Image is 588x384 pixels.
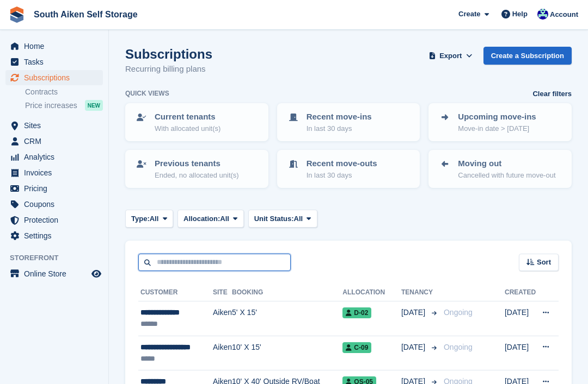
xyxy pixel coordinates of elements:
td: [DATE] [505,301,536,336]
span: Sites [24,118,89,133]
span: Settings [24,228,89,243]
a: menu [5,134,103,149]
td: [DATE] [505,336,536,370]
span: C-09 [342,342,371,353]
div: NEW [85,100,103,111]
span: Coupons [24,197,89,212]
span: All [294,213,303,224]
button: Type: All [125,210,173,228]
span: [DATE] [401,307,427,318]
a: menu [5,149,103,165]
span: Invoices [24,165,89,180]
td: Aiken [213,336,232,370]
a: menu [5,228,103,243]
a: menu [5,212,103,228]
p: Current tenants [155,111,220,123]
img: stora-icon-8386f47178a22dfd0bd8f6a31ec36ba5ce8667c1dd55bd0f319d3a0aa187defe.svg [9,7,25,23]
a: Recent move-ins In last 30 days [278,104,419,140]
span: CRM [24,134,89,149]
span: Ongoing [444,308,473,317]
span: Subscriptions [24,70,89,85]
p: Recent move-ins [307,111,372,123]
th: Created [505,284,536,301]
p: In last 30 days [307,170,377,181]
th: Booking [232,284,342,301]
p: Move-in date > [DATE] [458,123,536,134]
span: Protection [24,212,89,228]
h6: Quick views [125,89,169,98]
span: Ongoing [444,343,473,351]
button: Allocation: All [177,210,244,228]
th: Customer [138,284,213,301]
span: [DATE] [401,342,427,353]
img: Todd Brown [537,9,548,20]
th: Site [213,284,232,301]
p: Recent move-outs [307,158,377,170]
th: Tenancy [401,284,439,301]
span: Allocation: [183,213,220,224]
a: menu [5,70,103,85]
span: Home [24,39,89,54]
span: Account [550,9,578,20]
span: Online Store [24,266,89,281]
span: Analytics [24,149,89,165]
button: Export [427,47,475,65]
td: 10' X 15' [232,336,342,370]
th: Allocation [342,284,401,301]
td: 5' X 15' [232,301,342,336]
a: menu [5,266,103,281]
a: Recent move-outs In last 30 days [278,151,419,187]
p: Recurring billing plans [125,63,212,75]
p: Previous tenants [155,158,239,170]
span: Create [458,9,480,20]
a: Preview store [90,267,103,280]
p: Upcoming move-ins [458,111,536,123]
p: Ended, no allocated unit(s) [155,170,239,181]
a: menu [5,39,103,54]
span: All [150,213,159,224]
a: South Aiken Self Storage [29,5,142,23]
td: Aiken [213,301,232,336]
span: Storefront [10,253,108,263]
span: Type: [131,213,150,224]
span: Tasks [24,54,89,70]
span: All [220,213,229,224]
a: menu [5,181,103,196]
a: Price increases NEW [25,99,103,111]
a: menu [5,118,103,133]
a: menu [5,54,103,70]
span: Export [439,51,462,61]
p: With allocated unit(s) [155,123,220,134]
a: Moving out Cancelled with future move-out [430,151,571,187]
a: Upcoming move-ins Move-in date > [DATE] [430,104,571,140]
span: Sort [537,257,551,268]
a: menu [5,165,103,180]
span: Unit Status: [254,213,294,224]
a: menu [5,197,103,212]
button: Unit Status: All [248,210,317,228]
p: In last 30 days [307,123,372,134]
a: Current tenants With allocated unit(s) [126,104,267,140]
h1: Subscriptions [125,47,212,61]
span: Help [512,9,528,20]
p: Moving out [458,158,555,170]
span: Price increases [25,100,77,111]
a: Clear filters [532,89,572,99]
span: D-02 [342,307,371,318]
a: Previous tenants Ended, no allocated unit(s) [126,151,267,187]
span: Pricing [24,181,89,196]
a: Contracts [25,87,103,97]
a: Create a Subscription [483,47,572,65]
p: Cancelled with future move-out [458,170,555,181]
